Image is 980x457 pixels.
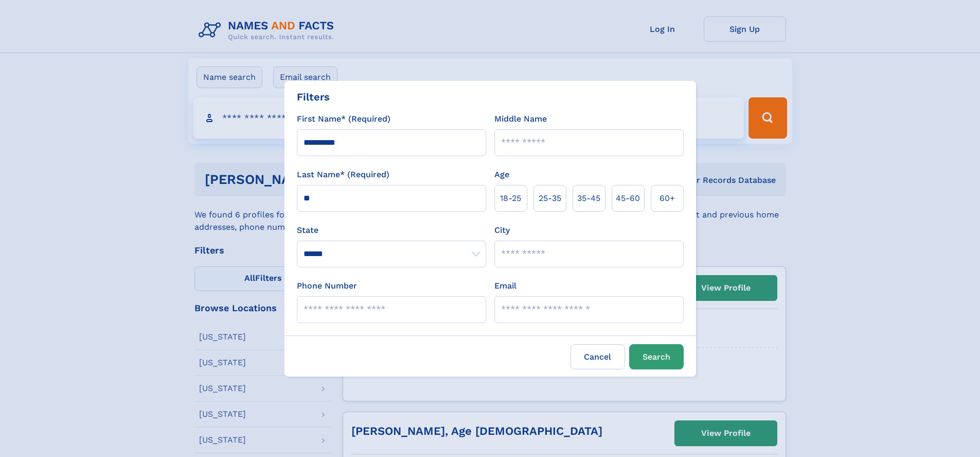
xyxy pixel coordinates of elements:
span: 60+ [660,192,675,205]
label: Phone Number [297,280,357,292]
label: Middle Name [494,113,547,125]
label: Age [494,168,509,181]
label: First Name* (Required) [297,113,390,125]
label: City [494,224,510,236]
span: 18‑25 [500,192,521,205]
span: 25‑35 [539,192,561,205]
label: State [297,224,486,236]
button: Search [629,344,684,369]
label: Email [494,280,516,292]
span: 35‑45 [577,192,600,205]
label: Last Name* (Required) [297,168,389,181]
div: Filters [297,89,330,105]
span: 45‑60 [616,192,640,205]
label: Cancel [571,344,625,369]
